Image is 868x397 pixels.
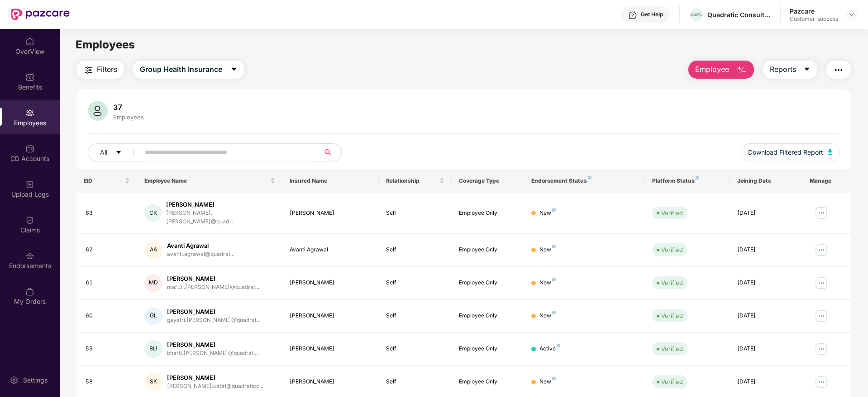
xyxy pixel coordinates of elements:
[290,312,372,320] div: [PERSON_NAME]
[696,176,699,180] img: svg+xml;base64,PHN2ZyB4bWxucz0iaHR0cDovL3d3dy53My5vcmcvMjAwMC9zdmciIHdpZHRoPSI4IiBoZWlnaHQ9IjgiIH...
[386,279,444,287] div: Self
[88,101,108,121] img: svg+xml;base64,PHN2ZyB4bWxucz0iaHR0cDovL3d3dy53My5vcmcvMjAwMC9zdmciIHhtbG5zOnhsaW5rPSJodHRwOi8vd3...
[167,241,234,250] div: Avanti Agrawal
[76,61,124,79] button: Filters
[290,378,372,386] div: [PERSON_NAME]
[167,316,261,325] div: gayatri.[PERSON_NAME]@quadrat...
[115,149,122,156] span: caret-down
[737,378,795,386] div: [DATE]
[144,241,162,259] div: AA
[737,246,795,254] div: [DATE]
[552,377,556,380] img: svg+xml;base64,PHN2ZyB4bWxucz0iaHR0cDovL3d3dy53My5vcmcvMjAwMC9zdmciIHdpZHRoPSI4IiBoZWlnaHQ9IjgiIH...
[86,279,130,287] div: 61
[588,176,591,180] img: svg+xml;base64,PHN2ZyB4bWxucz0iaHR0cDovL3d3dy53My5vcmcvMjAwMC9zdmciIHdpZHRoPSI4IiBoZWlnaHQ9IjgiIH...
[167,283,261,292] div: maruti.[PERSON_NAME]@quadrati...
[814,342,829,356] img: manageButton
[282,169,379,193] th: Insured Name
[290,246,372,254] div: Avanti Agrawal
[166,209,275,226] div: [PERSON_NAME].[PERSON_NAME]@quad...
[25,287,34,296] img: svg+xml;base64,PHN2ZyBpZD0iTXlfT3JkZXJzIiBkYXRhLW5hbWU9Ik15IE9yZGVycyIgeG1sbnM9Imh0dHA6Ly93d3cudz...
[100,147,107,157] span: All
[140,64,222,75] span: Group Health Insurance
[144,274,162,292] div: MD
[661,245,683,254] div: Verified
[167,340,259,349] div: [PERSON_NAME]
[25,73,34,82] img: svg+xml;base64,PHN2ZyBpZD0iQmVuZWZpdHMiIHhtbG5zPSJodHRwOi8vd3d3LnczLm9yZy8yMDAwL3N2ZyIgd2lkdGg9Ij...
[539,345,560,353] div: Active
[144,177,268,184] span: Employee Name
[790,15,838,23] div: Customer_success
[111,113,146,121] div: Employees
[557,344,560,347] img: svg+xml;base64,PHN2ZyB4bWxucz0iaHR0cDovL3d3dy53My5vcmcvMjAwMC9zdmciIHdpZHRoPSI4IiBoZWlnaHQ9IjgiIH...
[803,66,811,74] span: caret-down
[111,103,146,112] div: 37
[144,340,162,358] div: BU
[86,312,130,320] div: 60
[167,349,259,358] div: bharti.[PERSON_NAME]@quadrati...
[97,64,117,75] span: Filters
[539,279,556,287] div: New
[25,216,34,225] img: svg+xml;base64,PHN2ZyBpZD0iQ2xhaW0iIHhtbG5zPSJodHRwOi8vd3d3LnczLm9yZy8yMDAwL3N2ZyIgd2lkdGg9IjIwIi...
[167,274,261,283] div: [PERSON_NAME]
[814,375,829,389] img: manageButton
[290,345,372,353] div: [PERSON_NAME]
[459,378,517,386] div: Employee Only
[552,311,556,314] img: svg+xml;base64,PHN2ZyB4bWxucz0iaHR0cDovL3d3dy53My5vcmcvMjAwMC9zdmciIHdpZHRoPSI4IiBoZWlnaHQ9IjgiIH...
[144,373,162,391] div: SK
[86,246,130,254] div: 62
[459,279,517,287] div: Employee Only
[737,279,795,287] div: [DATE]
[539,209,556,217] div: New
[802,169,851,193] th: Manage
[386,312,444,320] div: Self
[167,373,263,382] div: [PERSON_NAME]
[730,169,802,193] th: Joining Date
[86,209,130,217] div: 63
[552,278,556,281] img: svg+xml;base64,PHN2ZyB4bWxucz0iaHR0cDovL3d3dy53My5vcmcvMjAwMC9zdmciIHdpZHRoPSI4IiBoZWlnaHQ9IjgiIH...
[652,177,722,184] div: Platform Status
[25,251,34,260] img: svg+xml;base64,PHN2ZyBpZD0iRW5kb3JzZW1lbnRzIiB4bWxucz0iaHR0cDovL3d3dy53My5vcmcvMjAwMC9zdmciIHdpZH...
[452,169,524,193] th: Coverage Type
[88,143,143,161] button: Allcaret-down
[833,65,844,76] img: svg+xml;base64,PHN2ZyB4bWxucz0iaHR0cDovL3d3dy53My5vcmcvMjAwMC9zdmciIHdpZHRoPSIyNCIgaGVpZ2h0PSIyNC...
[539,246,556,254] div: New
[459,246,517,254] div: Employee Only
[230,66,238,74] span: caret-down
[11,9,70,20] img: New Pazcare Logo
[828,149,832,155] img: svg+xml;base64,PHN2ZyB4bWxucz0iaHR0cDovL3d3dy53My5vcmcvMjAwMC9zdmciIHhtbG5zOnhsaW5rPSJodHRwOi8vd3...
[319,149,337,156] span: search
[76,169,137,193] th: EID
[137,169,282,193] th: Employee Name
[552,245,556,248] img: svg+xml;base64,PHN2ZyB4bWxucz0iaHR0cDovL3d3dy53My5vcmcvMjAwMC9zdmciIHdpZHRoPSI4IiBoZWlnaHQ9IjgiIH...
[144,307,162,325] div: GL
[386,177,437,184] span: Relationship
[707,10,771,19] div: Quadratic Consultants
[848,11,855,18] img: svg+xml;base64,PHN2ZyBpZD0iRHJvcGRvd24tMzJ4MzIiIHhtbG5zPSJodHRwOi8vd3d3LnczLm9yZy8yMDAwL3N2ZyIgd2...
[144,204,162,222] div: CK
[814,309,829,323] img: manageButton
[166,200,275,209] div: [PERSON_NAME]
[20,376,50,385] div: Settings
[748,147,823,157] span: Download Filtered Report
[661,311,683,320] div: Verified
[814,206,829,220] img: manageButton
[459,345,517,353] div: Employee Only
[167,382,263,391] div: [PERSON_NAME].kadri@quadraticc...
[814,243,829,257] img: manageButton
[661,344,683,353] div: Verified
[814,276,829,290] img: manageButton
[290,279,372,287] div: [PERSON_NAME]
[25,37,34,46] img: svg+xml;base64,PHN2ZyBpZD0iSG9tZSIgeG1sbnM9Imh0dHA6Ly93d3cudzMub3JnLzIwMDAvc3ZnIiB3aWR0aD0iMjAiIG...
[133,61,244,79] button: Group Health Insurancecaret-down
[25,109,34,118] img: svg+xml;base64,PHN2ZyBpZD0iRW1wbG95ZWVzIiB4bWxucz0iaHR0cDovL3d3dy53My5vcmcvMjAwMC9zdmciIHdpZHRoPS...
[84,177,123,184] span: EID
[628,11,637,20] img: svg+xml;base64,PHN2ZyBpZD0iSGVscC0zMngzMiIgeG1sbnM9Imh0dHA6Ly93d3cudzMub3JnLzIwMDAvc3ZnIiB3aWR0aD...
[10,376,19,385] img: svg+xml;base64,PHN2ZyBpZD0iU2V0dGluZy0yMHgyMCIgeG1sbnM9Imh0dHA6Ly93d3cudzMub3JnLzIwMDAvc3ZnIiB3aW...
[386,246,444,254] div: Self
[770,64,796,75] span: Reports
[736,65,747,76] img: svg+xml;base64,PHN2ZyB4bWxucz0iaHR0cDovL3d3dy53My5vcmcvMjAwMC9zdmciIHhtbG5zOnhsaW5rPSJodHRwOi8vd3...
[641,11,663,18] div: Get Help
[290,209,372,217] div: [PERSON_NAME]
[688,61,754,79] button: Employee
[661,208,683,217] div: Verified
